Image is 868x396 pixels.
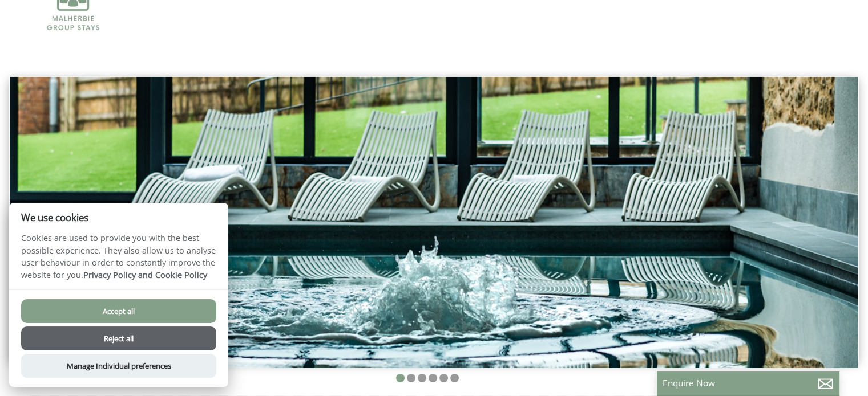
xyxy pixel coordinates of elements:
button: Manage Individual preferences [21,354,216,378]
h2: We use cookies [9,212,228,223]
a: Privacy Policy and Cookie Policy [83,270,207,280]
button: Accept all [21,299,216,323]
button: Reject all [21,326,216,350]
p: Enquire Now [663,377,834,389]
p: Cookies are used to provide you with the best possible experience. They also allow us to analyse ... [9,232,228,289]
